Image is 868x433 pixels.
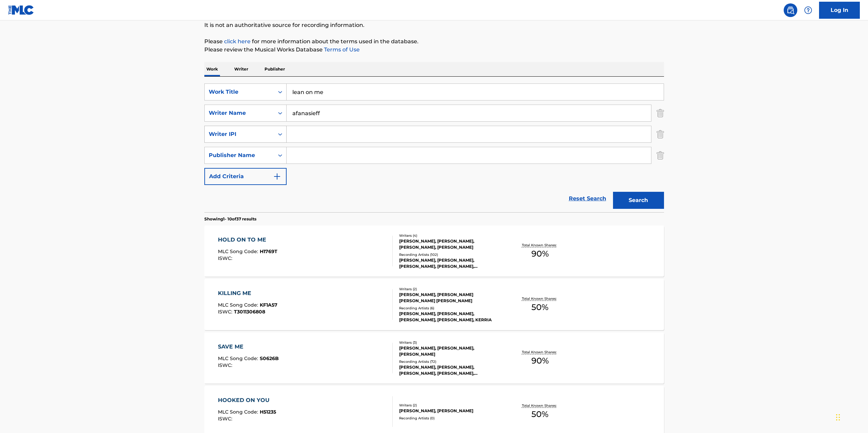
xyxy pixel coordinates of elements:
p: Total Known Shares: [522,403,558,408]
a: KILLING MEMLC Song Code:KF1A57ISWC:T3011306808Writers (2)[PERSON_NAME], [PERSON_NAME] [PERSON_NAM... [204,279,664,330]
div: Publisher Name [209,151,270,159]
span: MLC Song Code : [218,302,260,308]
a: SAVE MEMLC Song Code:S0626BISWC:Writers (3)[PERSON_NAME], [PERSON_NAME], [PERSON_NAME]Recording A... [204,333,664,384]
div: Help [801,3,815,17]
p: Total Known Shares: [522,243,558,248]
iframe: Chat Widget [834,400,868,433]
a: Terms of Use [323,46,360,53]
img: Delete Criterion [657,105,664,122]
span: 90 % [531,355,549,367]
span: H1769T [260,248,277,254]
span: KF1A57 [260,302,277,308]
span: 50 % [531,408,548,420]
div: Writer Name [209,109,270,117]
div: Recording Artists ( 0 ) [399,416,502,421]
span: H51235 [260,409,276,415]
div: Writer IPI [209,130,270,138]
p: Total Known Shares: [522,350,558,355]
div: HOOKED ON YOU [218,396,276,404]
p: Work [204,62,220,76]
div: Writers ( 3 ) [399,340,502,345]
a: click here [224,38,251,45]
a: Public Search [784,3,797,17]
span: ISWC : [218,255,234,261]
div: [PERSON_NAME], [PERSON_NAME], [PERSON_NAME], [PERSON_NAME], [PERSON_NAME] [399,364,502,376]
img: search [786,6,795,14]
div: KILLING ME [218,289,277,297]
span: MLC Song Code : [218,409,260,415]
p: Please for more information about the terms used in the database. [204,37,664,46]
span: 90 % [531,248,549,260]
div: [PERSON_NAME], [PERSON_NAME], [PERSON_NAME] [399,345,502,357]
span: MLC Song Code : [218,355,260,361]
img: Delete Criterion [657,126,664,143]
div: Drag [836,407,840,428]
p: Writer [232,62,250,76]
p: Total Known Shares: [522,296,558,301]
span: ISWC : [218,362,234,368]
button: Search [613,192,664,209]
div: [PERSON_NAME], [PERSON_NAME] [399,408,502,414]
div: [PERSON_NAME], [PERSON_NAME], [PERSON_NAME], [PERSON_NAME] [399,238,502,250]
p: It is not an authoritative source for recording information. [204,21,664,29]
p: Publisher [262,62,287,76]
a: Reset Search [565,191,610,206]
div: [PERSON_NAME], [PERSON_NAME], [PERSON_NAME], [PERSON_NAME], [PERSON_NAME] [399,257,502,269]
span: T3011306808 [234,309,265,315]
span: ISWC : [218,416,234,422]
div: Writers ( 2 ) [399,287,502,292]
a: Log In [819,2,860,19]
form: Search Form [204,83,664,212]
img: 9d2ae6d4665cec9f34b9.svg [273,172,281,181]
div: [PERSON_NAME], [PERSON_NAME], [PERSON_NAME], [PERSON_NAME], KERRIA [399,311,502,323]
div: Writers ( 2 ) [399,403,502,408]
span: S0626B [260,355,279,361]
span: 50 % [531,301,548,313]
span: ISWC : [218,309,234,315]
div: Recording Artists ( 6 ) [399,306,502,311]
img: help [804,6,812,14]
a: HOLD ON TO MEMLC Song Code:H1769TISWC:Writers (4)[PERSON_NAME], [PERSON_NAME], [PERSON_NAME], [PE... [204,226,664,277]
span: MLC Song Code : [218,248,260,254]
p: Please review the Musical Works Database [204,46,664,54]
button: Add Criteria [204,168,287,185]
div: SAVE ME [218,343,279,351]
div: Work Title [209,88,270,96]
p: Showing 1 - 10 of 37 results [204,216,256,222]
div: Recording Artists ( 102 ) [399,252,502,257]
img: MLC Logo [8,5,34,15]
div: Writers ( 4 ) [399,233,502,238]
img: Delete Criterion [657,147,664,164]
div: HOLD ON TO ME [218,236,277,244]
div: [PERSON_NAME], [PERSON_NAME] [PERSON_NAME] [PERSON_NAME] [399,292,502,304]
div: Recording Artists ( 72 ) [399,359,502,364]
